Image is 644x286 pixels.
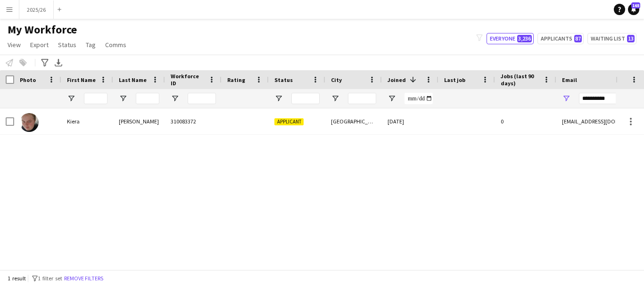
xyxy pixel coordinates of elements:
span: Status [274,76,293,83]
span: Tag [86,41,96,49]
input: Status Filter Input [291,93,320,104]
a: 165 [628,4,639,15]
input: Last Name Filter Input [136,93,159,104]
a: Status [54,39,80,51]
img: Kiera Taylor [20,113,39,132]
button: Open Filter Menu [171,94,179,103]
span: First Name [67,76,96,83]
span: City [331,76,342,83]
button: 2025/26 [19,0,54,19]
span: Export [30,41,49,49]
a: Tag [82,39,99,51]
div: [PERSON_NAME] [113,108,165,134]
div: 310083372 [165,108,222,134]
div: [DATE] [382,108,438,134]
span: Last Name [119,76,147,83]
button: Remove filters [62,273,105,284]
input: City Filter Input [348,93,376,104]
span: Photo [20,76,36,83]
span: Workforce ID [171,73,205,87]
div: [GEOGRAPHIC_DATA] [325,108,382,134]
button: Waiting list13 [587,33,636,44]
button: Open Filter Menu [562,94,570,103]
button: Open Filter Menu [67,94,75,103]
span: Comms [105,41,126,49]
button: Everyone3,236 [487,33,534,44]
div: Kiera [61,108,113,134]
button: Open Filter Menu [331,94,339,103]
app-action-btn: Export XLSX [53,57,64,68]
span: 165 [631,2,640,8]
input: First Name Filter Input [84,93,107,104]
span: 13 [627,35,635,42]
span: View [8,41,21,49]
button: Open Filter Menu [388,94,396,103]
span: Applicant [274,118,304,125]
span: Joined [388,76,406,83]
span: Email [562,76,577,83]
a: Comms [101,39,130,51]
span: Rating [227,76,245,83]
span: 3,236 [517,35,532,42]
span: Status [58,41,76,49]
a: Export [26,39,52,51]
input: Workforce ID Filter Input [188,93,216,104]
span: 1 filter set [38,275,62,282]
span: My Workforce [8,23,77,37]
a: View [4,39,25,51]
span: Jobs (last 90 days) [501,73,539,87]
span: 87 [574,35,582,42]
button: Open Filter Menu [119,94,127,103]
span: Last job [444,76,465,83]
div: 0 [495,108,556,134]
app-action-btn: Advanced filters [39,57,50,68]
button: Applicants87 [537,33,584,44]
input: Joined Filter Input [405,93,433,104]
button: Open Filter Menu [274,94,283,103]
